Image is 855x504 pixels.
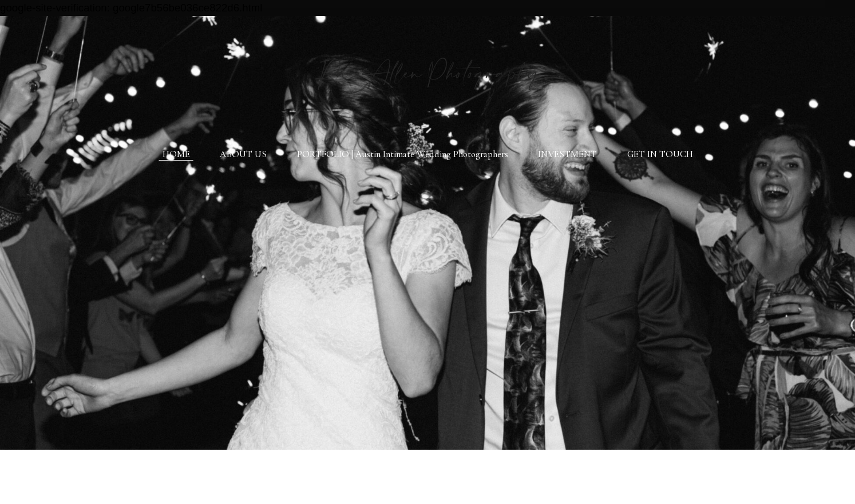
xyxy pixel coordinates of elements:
[538,149,597,161] a: INVESTMENT
[627,149,693,161] a: GET IN TOUCH
[297,149,508,161] a: PORTFOLIO | Austin Intimate Wedding Photographers
[220,149,267,161] a: ABOUT US
[163,149,190,161] a: HOME
[294,26,561,110] img: Rae Allen Photography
